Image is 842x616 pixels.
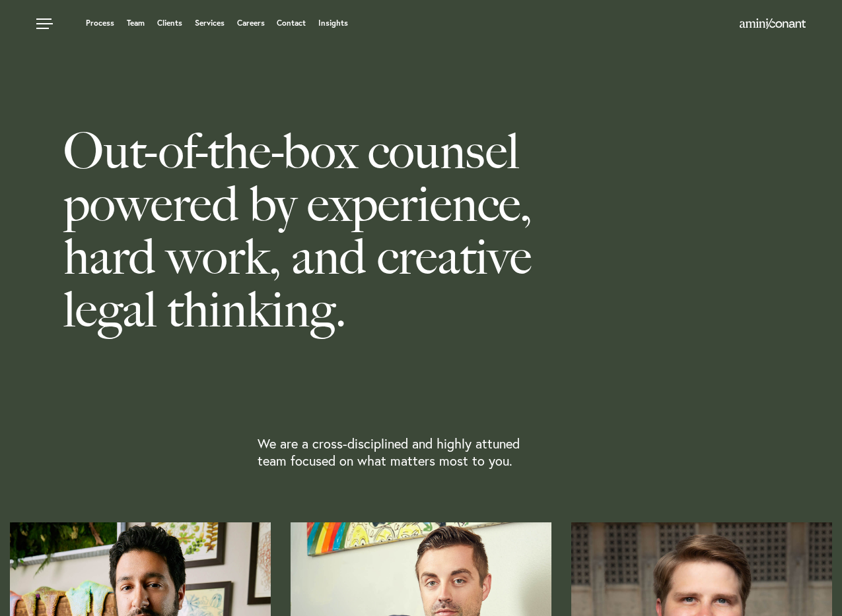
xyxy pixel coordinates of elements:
a: Services [195,19,225,27]
a: Team [127,19,145,27]
p: We are a cross-disciplined and highly attuned team focused on what matters most to you. [258,435,541,470]
a: Contact [277,19,306,27]
a: Careers [237,19,265,27]
a: Process [86,19,114,27]
img: Amini & Conant [740,18,806,29]
a: Home [740,19,806,30]
a: Clients [157,19,182,27]
a: Insights [318,19,348,27]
